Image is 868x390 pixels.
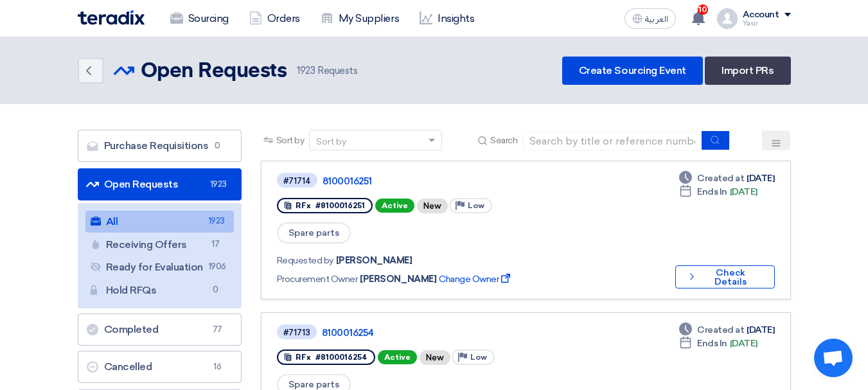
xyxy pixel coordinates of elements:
div: Yasir [743,20,791,27]
span: 16 [210,360,226,373]
div: [DATE] [679,337,757,350]
span: Change Owner [439,272,513,286]
span: Active [375,199,414,213]
div: [DATE] [679,172,774,185]
a: Insights [409,4,484,33]
span: العربية [645,15,668,24]
span: 10 [698,4,708,15]
span: 1923 [210,178,226,191]
span: Sort by [276,134,305,147]
a: My Suppliers [310,4,409,33]
span: Ends In [697,337,727,350]
div: Account [743,10,779,21]
span: #8100016251 [315,201,365,210]
span: 1906 [208,260,224,274]
a: Orders [239,4,310,33]
div: Open chat [814,339,853,377]
button: Check Details [675,265,775,288]
span: Low [470,353,487,362]
img: Teradix logo [78,10,145,25]
a: Open Requests1923 [78,168,242,200]
img: profile_test.png [717,8,738,29]
div: [DATE] [679,185,757,199]
span: Requested by [277,254,333,267]
h2: Open Requests [141,58,287,84]
a: Purchase Requisitions0 [78,130,242,162]
a: Import PRs [705,57,790,85]
span: 1923 [208,215,224,228]
button: العربية [624,8,676,29]
span: Spare parts [277,222,351,244]
span: 1923 [297,65,315,76]
div: New [420,350,450,365]
span: 17 [208,238,224,251]
span: 77 [210,323,226,336]
a: 8100016254 [322,327,643,339]
span: [PERSON_NAME] [360,272,436,286]
a: Sourcing [160,4,239,33]
span: #8100016254 [315,353,368,362]
a: Create Sourcing Event [562,57,703,85]
span: Procurement Owner [277,272,358,286]
a: 8100016251 [323,175,644,187]
div: Sort by [316,135,346,148]
div: New [417,199,448,213]
a: All [85,211,234,233]
span: Requests [297,64,357,78]
div: #71713 [283,328,310,337]
span: Created at [697,323,744,337]
div: [DATE] [679,323,774,337]
a: Cancelled16 [78,351,242,383]
span: Ends In [697,185,727,199]
a: Completed77 [78,314,242,346]
span: [PERSON_NAME] [336,254,412,267]
span: Low [468,201,484,210]
span: Search [490,134,517,147]
div: #71714 [283,177,311,185]
span: Created at [697,172,744,185]
a: Receiving Offers [85,234,234,256]
input: Search by title or reference number [522,131,702,150]
span: 0 [208,283,224,297]
span: 0 [210,139,226,152]
span: RFx [296,353,311,362]
span: RFx [296,201,311,210]
a: Ready for Evaluation [85,256,234,278]
a: Hold RFQs [85,279,234,301]
span: Active [378,350,417,364]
